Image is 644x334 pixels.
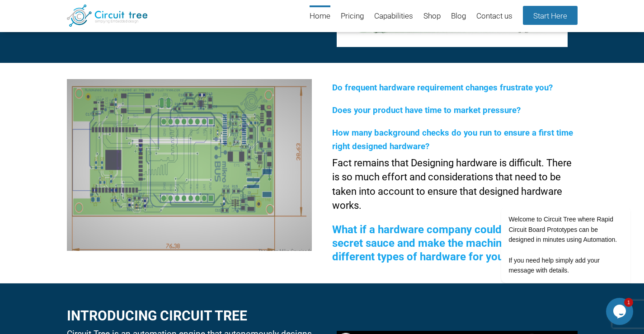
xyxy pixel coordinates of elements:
[472,126,635,293] iframe: chat widget
[341,5,364,28] a: Pricing
[332,83,553,93] span: Do frequent hardware requirement changes frustrate you?
[374,5,413,28] a: Capabilities
[451,5,466,28] a: Blog
[332,156,577,213] p: Fact remains that Designing hardware is difficult. There is so much effort and considerations tha...
[523,6,578,25] a: Start Here
[423,5,441,28] a: Shop
[67,308,312,323] h2: Introducing circuit tree
[332,105,521,115] span: Does your product have time to market pressure?
[310,5,330,28] a: Home
[67,5,148,27] img: Circuit Tree
[332,128,573,151] span: How many background checks do you run to ensure a first time right designed hardware?
[606,298,635,325] iframe: chat widget
[476,5,512,28] a: Contact us
[332,223,555,263] span: What if a hardware company could take this secret sauce and make the machine to design different ...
